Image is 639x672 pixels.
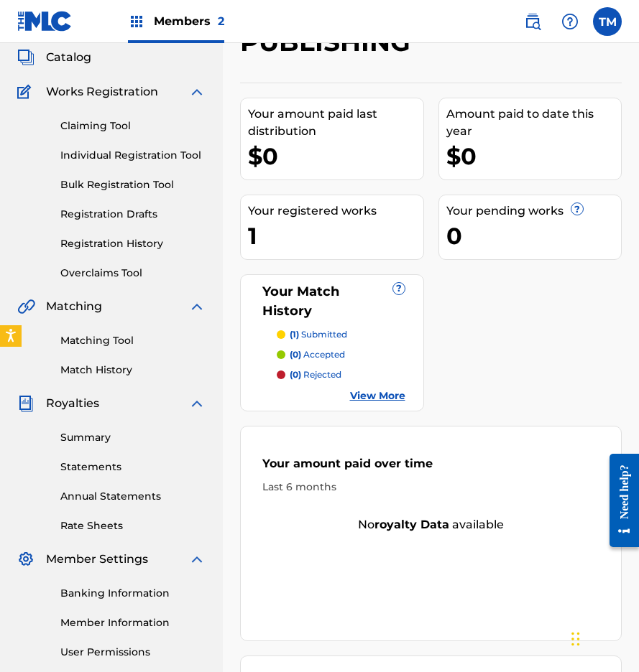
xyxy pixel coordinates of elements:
[17,49,91,66] a: CatalogCatalog
[218,14,224,28] span: 2
[262,455,599,480] div: Your amount paid over time
[60,645,206,660] a: User Permissions
[17,395,35,412] img: Royalties
[60,148,206,163] a: Individual Registration Tool
[17,551,35,568] img: Member Settings
[17,83,36,101] img: Works Registration
[46,395,99,412] span: Royalties
[17,49,35,66] img: Catalog
[571,617,580,661] div: Drag
[60,207,206,222] a: Registration Drafts
[446,106,622,140] div: Amount paid to date this year
[290,329,299,340] span: (1)
[60,333,206,348] a: Matching Tool
[248,140,423,172] div: $0
[290,368,341,381] p: rejected
[277,328,405,341] a: (1) submitted
[60,236,206,251] a: Registration History
[290,348,345,361] p: accepted
[60,459,206,475] a: Statements
[446,220,622,252] div: 0
[248,202,423,220] div: Your registered works
[290,369,301,380] span: (0)
[561,13,579,30] img: help
[60,266,206,281] a: Overclaims Tool
[154,13,224,29] span: Members
[374,518,449,531] strong: royalty data
[46,49,91,66] span: Catalog
[60,615,206,630] a: Member Information
[599,439,639,561] iframe: Resource Center
[446,140,622,172] div: $0
[60,489,206,504] a: Annual Statements
[17,298,35,315] img: Matching
[262,480,599,495] div: Last 6 months
[60,518,206,533] a: Rate Sheets
[350,388,405,403] a: View More
[556,7,584,36] div: Help
[248,220,423,252] div: 1
[277,368,405,381] a: (0) rejected
[259,282,405,321] div: Your Match History
[241,516,621,533] div: No available
[571,203,583,215] span: ?
[60,586,206,601] a: Banking Information
[290,349,301,360] span: (0)
[60,363,206,378] a: Match History
[46,83,158,101] span: Works Registration
[188,83,206,101] img: expand
[290,328,347,341] p: submitted
[188,298,206,315] img: expand
[524,13,541,30] img: search
[46,551,148,568] span: Member Settings
[248,106,423,140] div: Your amount paid last distribution
[188,395,206,412] img: expand
[188,551,206,568] img: expand
[17,11,73,32] img: MLC Logo
[46,298,102,315] span: Matching
[393,283,405,294] span: ?
[567,603,639,672] iframe: Chat Widget
[128,13,145,30] img: Top Rightsholders
[60,177,206,192] a: Bulk Registration Tool
[518,7,547,36] a: Public Search
[446,202,622,220] div: Your pending works
[593,7,622,36] div: User Menu
[60,430,206,445] a: Summary
[277,348,405,361] a: (0) accepted
[60,118,206,134] a: Claiming Tool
